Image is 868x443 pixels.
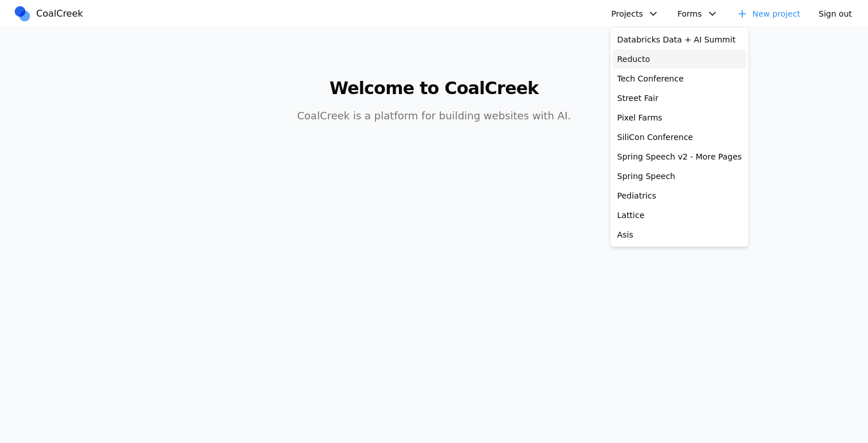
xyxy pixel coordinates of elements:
[812,5,859,22] button: Sign out
[214,108,654,124] p: CoalCreek is a platform for building websites with AI.
[613,88,746,108] a: Street Fair
[610,27,749,247] div: Projects
[671,5,725,22] button: Forms
[613,49,746,69] a: Reducto
[613,108,746,127] a: Pixel Farms
[613,225,746,244] a: Asis
[613,69,746,88] a: Tech Conference
[613,186,746,205] a: Pediatrics
[13,5,88,22] a: CoalCreek
[613,127,746,147] a: SiliCon Conference
[604,5,666,22] button: Projects
[613,166,746,186] a: Spring Speech
[214,78,654,99] h1: Welcome to CoalCreek
[613,147,746,166] a: Spring Speech v2 - More Pages
[613,244,746,264] a: Coal Creek AI
[613,30,746,49] a: Databricks Data + AI Summit
[613,205,746,225] a: Lattice
[36,7,83,21] span: CoalCreek
[730,5,808,22] a: New project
